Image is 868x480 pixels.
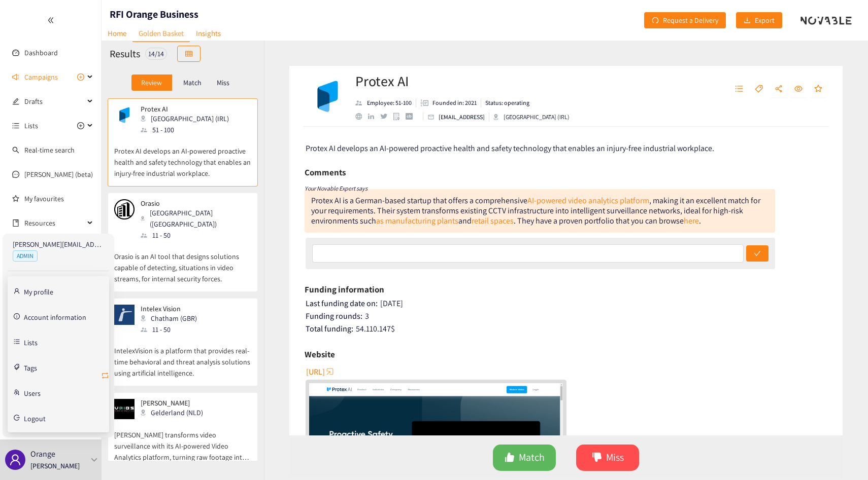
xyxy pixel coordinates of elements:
[12,219,19,227] span: book
[730,81,748,97] button: unordered-list
[306,311,362,321] span: Funding rounds:
[141,207,250,230] div: [GEOGRAPHIC_DATA] ([GEOGRAPHIC_DATA])
[217,79,229,87] p: Miss
[306,298,378,309] span: Last funding date on:
[644,12,726,28] button: redoRequest a Delivery
[14,415,20,421] span: logout
[493,113,570,122] div: [GEOGRAPHIC_DATA] (IRL)
[406,113,418,120] a: crunchbase
[13,239,104,250] p: [PERSON_NAME][EMAIL_ADDRESS][PERSON_NAME][DOMAIN_NAME]
[754,250,761,258] span: check
[114,305,135,325] img: Snapshot of the company's website
[77,73,84,81] span: plus-circle
[12,98,19,105] span: edit
[101,368,109,384] button: retweet
[416,98,481,107] li: Founded in year
[12,122,19,129] span: unordered-list
[493,445,556,471] button: likeMatch
[439,113,485,122] p: [EMAIL_ADDRESS]
[102,25,132,41] a: Home
[305,282,384,297] h6: Funding information
[141,313,203,324] div: Chatham (GBR)
[368,114,380,120] a: linkedin
[77,122,84,129] span: plus-circle
[809,81,827,97] button: star
[24,91,84,112] span: Drafts
[47,17,54,24] span: double-left
[744,17,751,25] span: download
[755,15,775,26] span: Export
[114,241,251,284] p: Orasio is an AI tool that designs solutions capable of detecting, situations in video streams, fo...
[141,399,203,407] p: [PERSON_NAME]
[592,452,602,464] span: dislike
[141,324,203,335] div: 11 - 50
[307,76,348,117] img: Company Logo
[306,323,353,334] span: Total funding:
[481,98,529,107] li: Status
[141,305,197,313] p: Intelex Vision
[380,114,393,119] a: twitter
[141,105,229,113] p: Protex AI
[306,365,325,378] span: [URL]
[114,199,135,219] img: Snapshot of the company's website
[311,195,760,226] div: Protex AI is a German-based startup that offers a comprehensive , making it an excellent match fo...
[306,311,828,321] div: 3
[770,81,788,97] button: share-alt
[355,98,416,107] li: Employees
[736,12,782,28] button: downloadExport
[114,135,251,179] p: Protex AI develops an AI-powered proactive health and safety technology that enables an injury-fr...
[472,215,514,226] a: retail spaces
[24,415,46,422] span: Logout
[306,143,714,154] span: Protex AI develops an AI-powered proactive health and safety technology that enables an injury-fr...
[141,230,250,241] div: 11 - 50
[110,47,140,61] h2: Results
[817,431,868,480] div: Widget de chat
[24,312,86,321] a: Account information
[183,79,202,87] p: Match
[24,48,58,57] a: Dashboard
[652,17,659,25] span: redo
[114,399,135,419] img: Snapshot of the company's website
[24,286,53,296] a: My profile
[141,199,244,207] p: Orasio
[24,145,75,155] a: Real-time search
[305,165,346,180] h6: Comments
[114,419,251,463] p: [PERSON_NAME] transforms video surveillance with its AI-powered Video Analytics platform, turning...
[13,250,38,262] span: ADMIN
[606,450,624,465] span: Miss
[527,195,649,206] a: AI-powered video analytics platform
[432,98,477,107] p: Founded in: 2021
[141,79,162,87] p: Review
[110,7,198,21] h1: RFI Orange Business
[145,48,167,60] div: 14 / 14
[485,98,529,107] p: Status: operating
[735,85,743,94] span: unordered-list
[114,105,135,125] img: Snapshot of the company's website
[177,46,201,62] button: table
[24,116,38,136] span: Lists
[141,113,235,124] div: [GEOGRAPHIC_DATA] (IRL)
[306,299,828,309] div: [DATE]
[12,73,19,81] span: sound
[393,113,406,120] a: google maps
[355,71,570,91] h2: Protex AI
[306,363,335,380] button: [URL]
[576,445,639,471] button: dislikeMiss
[24,67,58,87] span: Campaigns
[24,170,93,179] a: [PERSON_NAME] (beta)
[817,431,868,480] iframe: Chat Widget
[101,372,109,381] span: retweet
[755,85,763,94] span: tag
[114,335,251,379] p: IntelexVision is a platform that provides real-time behavioral and threat analysis solutions usin...
[814,85,822,94] span: star
[185,50,192,58] span: table
[505,452,515,464] span: like
[24,213,84,233] span: Resources
[9,454,21,466] span: user
[367,98,412,107] p: Employee: 51-100
[519,450,545,465] span: Match
[141,407,209,418] div: Gelderland (NLD)
[24,362,37,372] a: Tags
[190,25,227,41] a: Insights
[794,85,803,94] span: eye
